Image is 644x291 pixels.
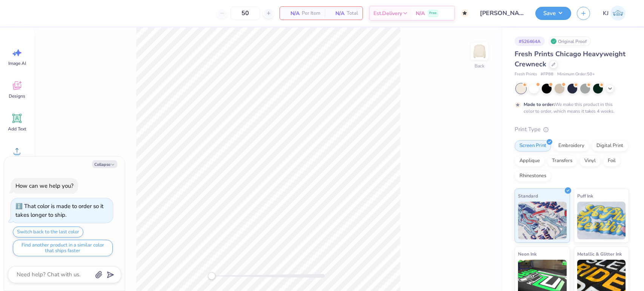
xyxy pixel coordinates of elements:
[515,140,551,152] div: Screen Print
[231,6,260,20] input: – –
[557,71,595,78] span: Minimum Order: 50 +
[302,9,320,17] span: Per Item
[475,63,484,69] div: Back
[373,9,402,17] span: Est. Delivery
[547,155,577,167] div: Transfers
[8,126,26,132] span: Add Text
[13,240,113,256] button: Find another product in a similar color that ships faster
[518,250,536,258] span: Neon Ink
[577,250,622,258] span: Metallic & Glitter Ink
[472,44,487,59] img: Back
[603,155,621,167] div: Foil
[535,7,571,20] button: Save
[579,155,601,167] div: Vinyl
[13,227,83,237] button: Switch back to the last color
[9,93,25,99] span: Designs
[518,192,538,200] span: Standard
[524,101,616,115] div: We make this product in this color to order, which means it takes 4 weeks.
[577,202,626,239] img: Puff Ink
[603,9,609,18] span: KJ
[592,140,628,152] div: Digital Print
[329,9,344,17] span: N/A
[515,125,629,134] div: Print Type
[518,202,567,239] img: Standard
[553,140,589,152] div: Embroidery
[92,160,117,168] button: Collapse
[474,6,530,21] input: Untitled Design
[416,9,425,17] span: N/A
[515,37,545,46] div: # 526464A
[515,71,537,78] span: Fresh Prints
[284,9,300,17] span: N/A
[524,101,555,107] strong: Made to order:
[208,272,215,280] div: Accessibility label
[515,49,626,69] span: Fresh Prints Chicago Heavyweight Crewneck
[15,202,103,219] div: That color is made to order so it takes longer to ship.
[515,155,545,167] div: Applique
[541,71,553,78] span: # FP88
[515,170,551,182] div: Rhinestones
[347,9,358,17] span: Total
[15,182,74,190] div: How can we help you?
[8,60,26,66] span: Image AI
[429,11,437,16] span: Free
[577,192,593,200] span: Puff Ink
[610,6,626,21] img: Kendra Jingco
[549,37,591,46] div: Original Proof
[599,6,629,21] a: KJ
